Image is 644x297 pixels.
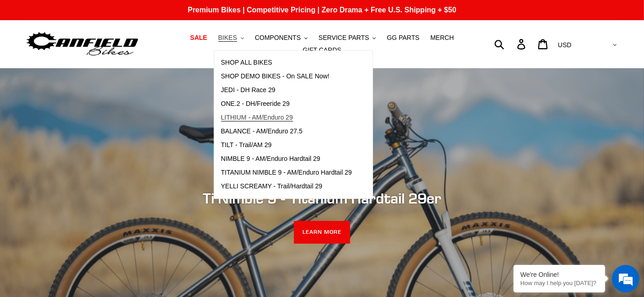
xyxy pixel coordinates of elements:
a: GG PARTS [382,32,424,44]
a: MERCH [426,32,458,44]
span: TILT - Trail/AM 29 [221,141,272,149]
a: YELLI SCREAMY - Trail/Hardtail 29 [214,180,359,193]
span: NIMBLE 9 - AM/Enduro Hardtail 29 [221,155,320,163]
a: SHOP DEMO BIKES - On SALE Now! [214,70,359,83]
img: Canfield Bikes [25,30,140,59]
a: NIMBLE 9 - AM/Enduro Hardtail 29 [214,152,359,166]
div: We're Online! [520,271,598,278]
span: JEDI - DH Race 29 [221,86,276,94]
span: TITANIUM NIMBLE 9 - AM/Enduro Hardtail 29 [221,169,352,176]
span: SHOP ALL BIKES [221,59,272,66]
span: GIFT CARDS [303,46,341,54]
span: MERCH [430,34,454,42]
button: SERVICE PARTS [314,32,380,44]
span: GG PARTS [387,34,419,42]
span: LITHIUM - AM/Enduro 29 [221,114,293,121]
span: SHOP DEMO BIKES - On SALE Now! [221,72,330,80]
span: ONE.2 - DH/Freeride 29 [221,100,290,108]
span: BIKES [218,34,237,42]
button: BIKES [214,32,249,44]
a: TILT - Trail/AM 29 [214,138,359,152]
a: LITHIUM - AM/Enduro 29 [214,111,359,125]
a: JEDI - DH Race 29 [214,83,359,97]
h2: Ti Nimble 9 - Titanium Hardtail 29er [73,190,572,207]
span: COMPONENTS [255,34,301,42]
a: GIFT CARDS [298,44,346,56]
a: TITANIUM NIMBLE 9 - AM/Enduro Hardtail 29 [214,166,359,180]
input: Search [499,34,523,54]
span: BALANCE - AM/Enduro 27.5 [221,127,303,135]
a: BALANCE - AM/Enduro 27.5 [214,125,359,138]
span: SALE [190,34,207,42]
p: How may I help you today? [520,280,598,286]
span: YELLI SCREAMY - Trail/Hardtail 29 [221,182,323,190]
a: LEARN MORE [294,221,350,244]
a: SALE [185,32,211,44]
button: COMPONENTS [250,32,312,44]
a: SHOP ALL BIKES [214,56,359,70]
a: ONE.2 - DH/Freeride 29 [214,97,359,111]
span: SERVICE PARTS [319,34,369,42]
